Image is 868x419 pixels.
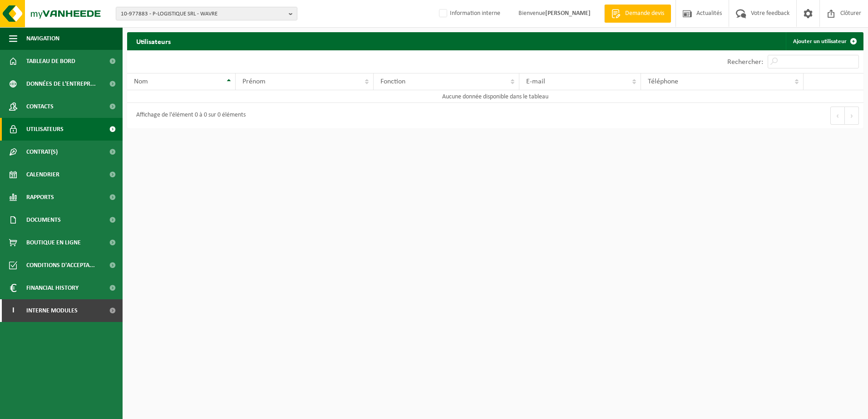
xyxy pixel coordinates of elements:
[9,299,17,322] span: I
[127,32,180,50] h2: Utilisateurs
[26,231,81,254] span: Boutique en ligne
[26,95,54,118] span: Contacts
[786,32,863,50] a: Ajouter un utilisateur
[26,163,59,186] span: Calendrier
[648,78,678,85] span: Téléphone
[26,141,58,163] span: Contrat(s)
[116,7,297,20] button: 10-977883 - P-LOGISTIQUE SRL - WAVRE
[380,78,405,85] span: Fonction
[545,10,591,17] strong: [PERSON_NAME]
[134,78,148,85] span: Nom
[26,254,95,277] span: Conditions d'accepta...
[132,107,246,124] div: Affichage de l'élément 0 à 0 sur 0 éléments
[26,27,59,50] span: Navigation
[26,50,75,73] span: Tableau de bord
[604,5,671,23] a: Demande devis
[623,9,666,18] span: Demande devis
[26,299,78,322] span: Interne modules
[526,78,545,85] span: E-mail
[830,107,845,125] button: Previous
[26,186,54,209] span: Rapports
[437,7,500,20] label: Information interne
[121,7,285,21] span: 10-977883 - P-LOGISTIQUE SRL - WAVRE
[26,277,79,299] span: Financial History
[26,118,64,141] span: Utilisateurs
[127,90,863,103] td: Aucune donnée disponible dans le tableau
[845,107,859,125] button: Next
[26,209,61,231] span: Documents
[26,73,96,95] span: Données de l'entrepr...
[727,58,763,66] label: Rechercher:
[242,78,266,85] span: Prénom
